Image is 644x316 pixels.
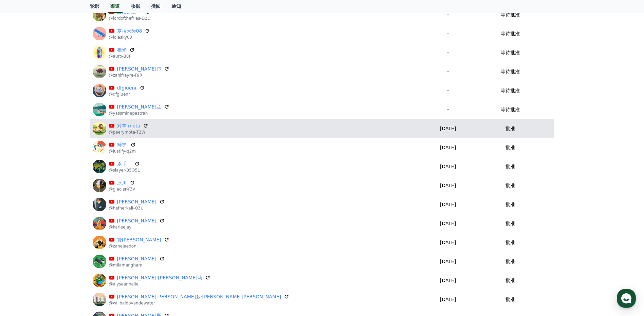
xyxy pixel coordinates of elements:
p: 批准 [505,277,515,284]
img: 海夫纳·卡利 [93,198,106,211]
span: Home [17,225,29,231]
img: 扎希·弗雷尔 [93,65,106,78]
p: - [433,68,463,75]
p: 批准 [505,125,515,132]
p: @lordofthefries-D2D [109,16,151,21]
p: [DATE] [433,144,463,151]
p: @yassminepastran [109,111,169,116]
p: - [433,30,463,37]
p: @auro-B8F [109,54,135,59]
a: 赞[PERSON_NAME] [117,236,161,243]
p: @peerymota-T2W [109,130,149,135]
p: @lolasky08 [109,35,150,40]
p: 等待批准 [501,87,520,94]
img: 萝拉天际08 [93,27,106,40]
p: 批准 [505,201,515,208]
p: [DATE] [433,125,463,132]
p: 等待批准 [501,49,520,56]
p: @wilibaldovandewater [109,300,290,306]
a: [PERSON_NAME] [117,217,157,224]
img: 维利巴尔多·范德沃特 [93,293,106,306]
img: 卡莉·杰伊 [93,217,106,230]
a: [PERSON_NAME]·[PERSON_NAME]莉 [117,274,202,281]
a: [PERSON_NAME] [117,255,157,262]
img: 对等 mota [93,122,106,135]
a: Settings [88,215,130,232]
p: 批准 [505,163,515,170]
p: [DATE] [433,163,463,170]
img: 冰川 [93,179,106,192]
p: 等待批准 [501,68,520,75]
p: [DATE] [433,258,463,265]
p: [DATE] [433,220,463,227]
span: Settings [100,225,117,231]
p: @dfgiuenr [109,92,145,97]
a: Home [2,215,45,232]
p: [DATE] [433,239,463,246]
img: 赞恩·杰登 [93,236,106,249]
p: 批准 [505,182,515,189]
p: 等待批准 [501,11,520,18]
p: 批准 [505,144,515,151]
a: [PERSON_NAME][PERSON_NAME]多·[PERSON_NAME][PERSON_NAME] [117,293,281,300]
a: [PERSON_NAME]尔 [117,65,161,73]
img: 薯条之王 [93,8,106,21]
img: 极光 [93,46,106,59]
img: 杀手 [93,160,106,173]
p: [DATE] [433,182,463,189]
p: 批准 [505,239,515,246]
p: [DATE] [433,201,463,208]
a: 杀手 [117,160,132,167]
font: 轮廓 [90,3,99,9]
a: 冰川 [117,179,127,186]
p: @zahifrayre-T9R [109,73,169,78]
a: [PERSON_NAME] [117,198,157,205]
font: 通知 [171,3,181,9]
a: 辩护 [117,141,128,149]
p: @hefnerkali-Q3U [109,205,165,211]
a: dfgiuenr [117,84,137,92]
span: Messages [56,225,76,231]
img: 亚斯敏·帕斯特兰 [93,103,106,116]
a: 极光 [117,46,127,54]
p: @zanejaedon [109,243,169,249]
a: 萝拉天际08 [117,27,142,35]
p: 等待批准 [501,30,520,37]
a: Messages [45,215,88,232]
p: @slayer-B5O5L [109,167,140,173]
p: 批准 [505,220,515,227]
p: 批准 [505,258,515,265]
p: 批准 [505,296,515,303]
font: 渠道 [110,3,120,9]
p: - [433,106,463,113]
p: 等待批准 [501,106,520,113]
p: [DATE] [433,277,463,284]
p: @milamangham [109,262,165,268]
a: [PERSON_NAME]兰 [117,103,161,111]
font: 撤回 [151,3,161,9]
img: 米拉·曼格姆 [93,255,106,268]
a: 对等 mota [117,122,141,130]
font: 收据 [131,3,140,9]
p: [DATE] [433,296,463,303]
p: @justify-q2m [109,149,136,154]
img: 辩护 [93,141,106,154]
p: - [433,11,463,18]
img: dfgiuenr [93,84,106,97]
p: - [433,87,463,94]
img: 艾丽丝·安娜莉 [93,274,106,287]
p: @karleejay [109,224,165,230]
p: - [433,49,463,56]
p: @alyseannalie [109,281,210,287]
p: @glacier-Y3V [109,186,135,192]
